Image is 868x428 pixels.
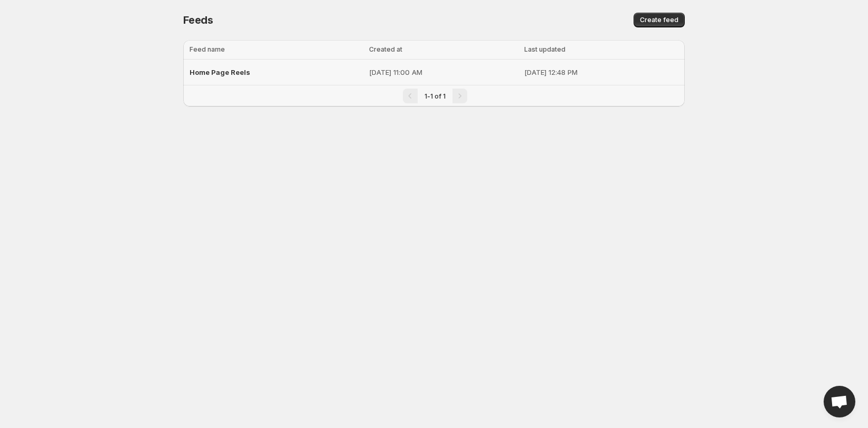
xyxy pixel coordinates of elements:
span: Home Page Reels [190,68,250,76]
span: Feed name [190,45,225,53]
a: Open chat [824,386,855,417]
span: Create feed [640,16,678,24]
p: [DATE] 11:00 AM [369,67,518,77]
span: Last updated [524,45,565,53]
span: 1-1 of 1 [424,92,446,100]
button: Create feed [634,13,685,27]
span: Feeds [183,14,213,26]
nav: Pagination [183,85,685,106]
p: [DATE] 12:48 PM [524,67,678,77]
span: Created at [369,45,402,53]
